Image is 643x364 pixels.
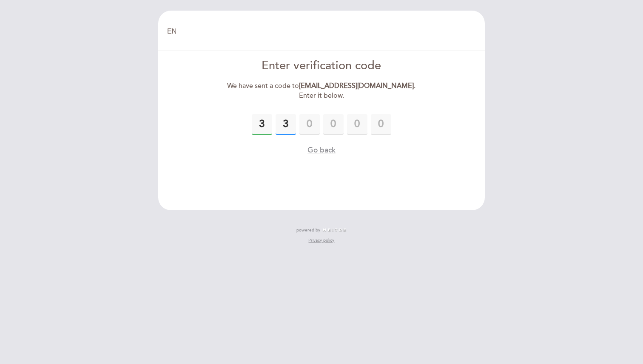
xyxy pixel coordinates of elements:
button: Go back [307,145,336,155]
strong: [EMAIL_ADDRESS][DOMAIN_NAME] [299,82,414,90]
div: We have sent a code to . Enter it below. [224,81,419,101]
input: 0 [323,114,344,135]
span: powered by [296,227,320,233]
img: MEITRE [322,228,347,232]
a: powered by [296,227,347,233]
div: Enter verification code [224,58,419,74]
input: 0 [276,114,296,135]
input: 0 [347,114,367,135]
input: 0 [299,114,320,135]
a: Privacy policy [308,237,334,243]
input: 0 [252,114,272,135]
input: 0 [371,114,391,135]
